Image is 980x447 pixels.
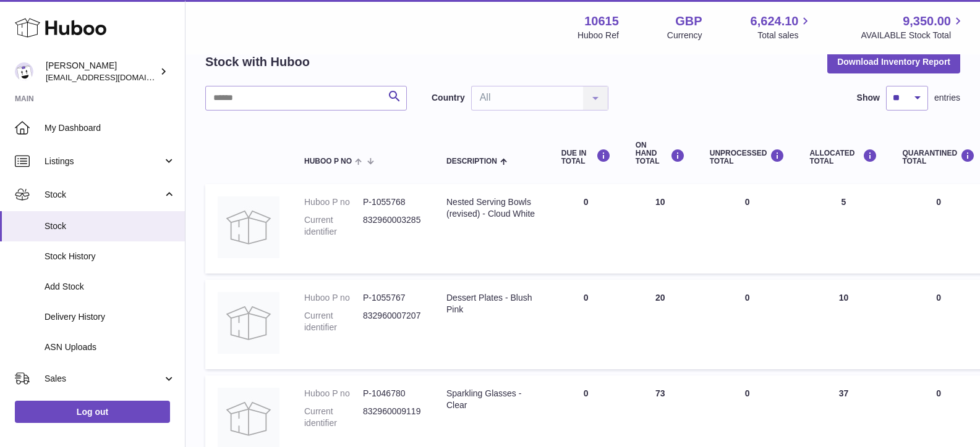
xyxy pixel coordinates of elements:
[903,13,951,30] span: 9,350.00
[561,149,611,165] div: DUE IN TOTAL
[218,196,279,258] img: product image
[446,196,537,220] div: Nested Serving Bowls (revised) - Cloud White
[857,92,880,104] label: Show
[45,311,176,323] span: Delivery History
[45,373,163,385] span: Sales
[697,184,798,274] td: 0
[667,30,702,41] div: Currency
[751,13,813,41] a: 6,624.10 Total sales
[45,220,176,232] span: Stock
[934,92,960,104] span: entries
[304,388,363,399] dt: Huboo P no
[623,184,697,274] td: 10
[623,280,697,369] td: 20
[45,189,163,201] span: Stock
[363,310,422,333] dd: 832960007207
[363,214,422,238] dd: 832960003285
[304,406,363,429] dt: Current identifier
[218,292,279,354] img: product image
[15,62,33,81] img: fulfillment@fable.com
[304,310,363,333] dt: Current identifier
[697,280,798,369] td: 0
[936,293,941,303] span: 0
[751,13,799,30] span: 6,624.10
[902,149,975,165] div: QUARANTINED Total
[757,30,812,41] span: Total sales
[45,122,176,134] span: My Dashboard
[584,13,619,30] strong: 10615
[675,13,702,30] strong: GBP
[549,184,623,274] td: 0
[304,157,352,165] span: Huboo P no
[46,72,182,82] span: [EMAIL_ADDRESS][DOMAIN_NAME]
[363,292,422,304] dd: P-1055767
[363,406,422,429] dd: 832960009119
[304,214,363,238] dt: Current identifier
[809,149,877,165] div: ALLOCATED Total
[446,157,497,165] span: Description
[45,341,176,353] span: ASN Uploads
[45,251,176,262] span: Stock History
[363,196,422,208] dd: P-1055768
[446,292,537,315] div: Dessert Plates - Blush Pink
[861,13,965,41] a: 9,350.00 AVAILABLE Stock Total
[549,280,623,369] td: 0
[936,197,941,207] span: 0
[827,51,960,73] button: Download Inventory Report
[46,60,157,83] div: [PERSON_NAME]
[45,156,163,167] span: Listings
[797,280,890,369] td: 10
[304,196,363,208] dt: Huboo P no
[363,388,422,399] dd: P-1046780
[797,184,890,274] td: 5
[45,281,176,293] span: Add Stock
[15,401,170,423] a: Log out
[636,141,685,166] div: ON HAND Total
[861,30,965,41] span: AVAILABLE Stock Total
[446,388,537,411] div: Sparkling Glasses - Clear
[205,54,310,70] h2: Stock with Huboo
[577,30,619,41] div: Huboo Ref
[304,292,363,304] dt: Huboo P no
[432,92,465,104] label: Country
[710,149,785,165] div: UNPROCESSED Total
[936,388,941,398] span: 0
